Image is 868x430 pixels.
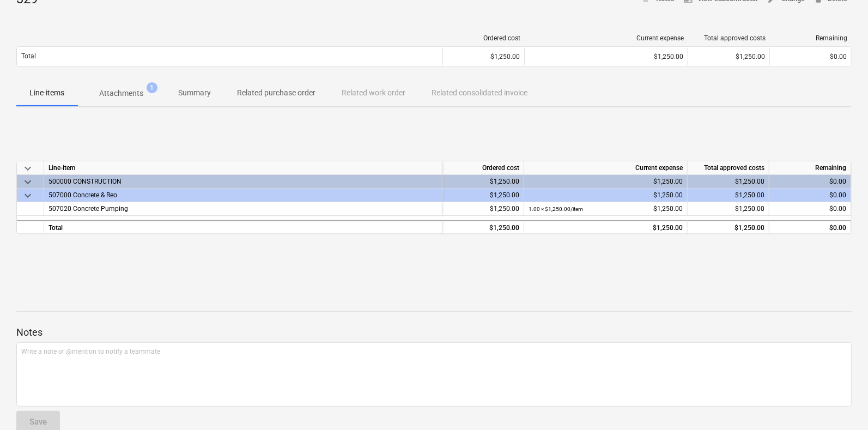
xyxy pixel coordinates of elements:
[774,221,846,235] div: $0.00
[524,161,688,175] div: Current expense
[21,189,34,202] span: keyboard_arrow_down
[21,52,36,61] p: Total
[529,189,683,202] div: $1,250.00
[774,34,847,42] div: Remaining
[529,34,684,42] div: Current expense
[21,175,34,189] span: keyboard_arrow_down
[447,189,519,202] div: $1,250.00
[692,202,764,216] div: $1,250.00
[529,202,683,216] div: $1,250.00
[447,34,520,42] div: Ordered cost
[447,175,519,189] div: $1,250.00
[769,161,851,175] div: Remaining
[447,221,519,235] div: $1,250.00
[529,53,683,60] div: $1,250.00
[44,220,442,234] div: Total
[529,175,683,189] div: $1,250.00
[774,189,846,202] div: $0.00
[178,87,211,99] p: Summary
[693,34,766,42] div: Total approved costs
[692,175,764,189] div: $1,250.00
[692,189,764,202] div: $1,250.00
[774,53,847,60] div: $0.00
[442,161,524,175] div: Ordered cost
[688,161,769,175] div: Total approved costs
[21,162,34,175] span: keyboard_arrow_down
[99,88,143,99] p: Attachments
[774,202,846,216] div: $0.00
[44,161,442,175] div: Line-item
[693,53,765,60] div: $1,250.00
[774,175,846,189] div: $0.00
[529,221,683,235] div: $1,250.00
[529,206,583,212] small: 1.00 × $1,250.00 / item
[147,82,157,93] span: 1
[48,189,438,202] div: 507000 Concrete & Reo
[48,175,438,188] div: 500000 CONSTRUCTION
[237,87,315,99] p: Related purchase order
[16,326,852,339] p: Notes
[48,205,128,213] span: 507020 Concrete Pumping
[29,87,64,99] p: Line-items
[447,53,520,60] div: $1,250.00
[692,221,764,235] div: $1,250.00
[447,202,519,216] div: $1,250.00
